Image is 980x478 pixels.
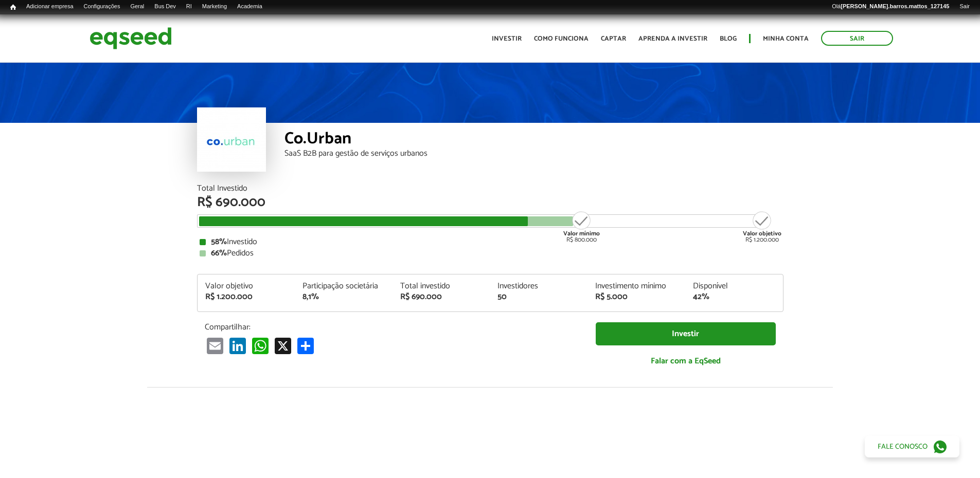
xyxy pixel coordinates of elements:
a: Como funciona [534,35,589,42]
p: Compartilhar: [205,322,580,332]
div: Investidores [497,282,580,290]
strong: 66% [211,246,227,260]
a: Marketing [197,3,232,11]
div: R$ 690.000 [197,196,783,209]
div: Participação societária [302,282,385,290]
a: Aprenda a investir [638,35,707,42]
div: Total Investido [197,185,783,193]
a: Email [205,337,225,354]
div: Total investido [400,282,483,290]
div: R$ 690.000 [400,293,483,301]
div: SaaS B2B para gestão de serviços urbanos [284,150,783,158]
a: Blog [720,35,737,42]
a: Adicionar empresa [21,3,79,11]
div: 8,1% [302,293,385,301]
a: Fale conosco [865,436,959,457]
a: Compartilhar [295,337,316,354]
span: Início [10,4,16,11]
a: Investir [492,35,522,42]
div: R$ 5.000 [595,293,678,301]
strong: Valor mínimo [563,229,600,238]
div: Valor objetivo [205,282,288,290]
strong: Valor objetivo [743,229,781,238]
a: Investir [596,322,776,345]
a: RI [181,3,197,11]
a: Bus Dev [149,3,181,11]
a: Olá[PERSON_NAME].barros.mattos_127145 [827,3,954,11]
div: R$ 1.200.000 [743,210,781,243]
a: Sair [821,31,893,46]
a: Configurações [79,3,126,11]
a: Minha conta [763,35,809,42]
a: LinkedIn [227,337,248,354]
a: WhatsApp [250,337,271,354]
a: Sair [954,3,975,11]
div: R$ 1.200.000 [205,293,288,301]
a: Captar [601,35,626,42]
strong: [PERSON_NAME].barros.mattos_127145 [841,3,949,9]
img: EqSeed [90,25,172,52]
div: Co.Urban [284,131,783,150]
div: 50 [497,293,580,301]
a: Início [5,3,21,12]
div: Pedidos [200,249,781,258]
div: R$ 800.000 [562,210,601,243]
div: Investido [200,238,781,246]
strong: 58% [211,235,227,249]
a: Geral [125,3,149,11]
div: Investimento mínimo [595,282,678,290]
a: X [273,337,293,354]
div: 42% [693,293,775,301]
div: Disponível [693,282,775,290]
a: Falar com a EqSeed [596,351,776,372]
a: Academia [232,3,268,11]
